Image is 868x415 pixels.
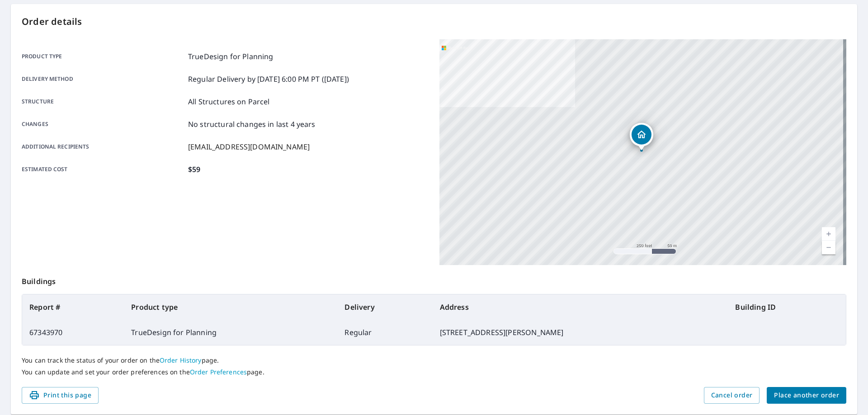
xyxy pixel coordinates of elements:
[728,294,846,320] th: Building ID
[22,356,846,364] p: You can track the status of your order on the page.
[630,123,653,151] div: Dropped pin, building 1, Residential property, 7812 Maple Run Ct Glen Burnie, MD 21060
[124,320,337,345] td: TrueDesign for Planning
[433,320,728,345] td: [STREET_ADDRESS][PERSON_NAME]
[774,390,839,401] span: Place another order
[433,294,728,320] th: Address
[29,390,91,401] span: Print this page
[822,241,835,254] a: Current Level 17, Zoom Out
[22,96,184,107] p: Structure
[767,387,846,404] button: Place another order
[22,265,846,294] p: Buildings
[22,294,124,320] th: Report #
[22,15,846,28] p: Order details
[22,51,184,62] p: Product type
[22,164,184,175] p: Estimated cost
[188,119,316,130] p: No structural changes in last 4 years
[22,368,846,376] p: You can update and set your order preferences on the page.
[188,51,273,62] p: TrueDesign for Planning
[188,96,270,107] p: All Structures on Parcel
[188,164,200,175] p: $59
[704,387,760,404] button: Cancel order
[22,141,184,152] p: Additional recipients
[337,320,432,345] td: Regular
[337,294,432,320] th: Delivery
[160,356,202,364] a: Order History
[22,320,124,345] td: 67343970
[190,368,247,376] a: Order Preferences
[188,74,349,84] p: Regular Delivery by [DATE] 6:00 PM PT ([DATE])
[22,74,184,84] p: Delivery method
[711,390,753,401] span: Cancel order
[22,119,184,130] p: Changes
[188,141,310,152] p: [EMAIL_ADDRESS][DOMAIN_NAME]
[822,227,835,241] a: Current Level 17, Zoom In
[22,387,99,404] button: Print this page
[124,294,337,320] th: Product type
